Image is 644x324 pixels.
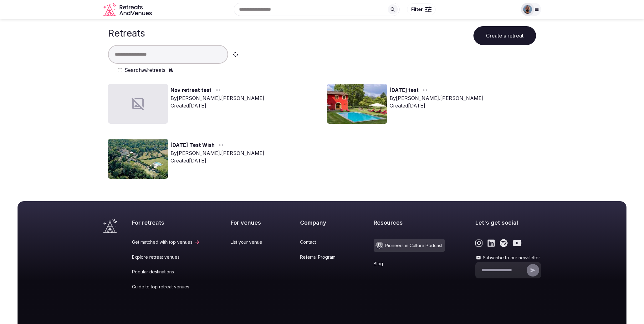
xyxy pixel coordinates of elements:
a: Nov retreat test [171,86,212,94]
a: List your venue [231,239,270,245]
button: Create a retreat [473,26,536,45]
a: Explore retreat venues [132,254,200,260]
h2: Let's get social [475,219,541,227]
a: Contact [300,239,343,245]
a: Get matched with top venues [132,239,200,245]
label: Subscribe to our newsletter [475,255,541,261]
h2: For venues [231,219,270,227]
h1: Retreats [108,27,145,39]
div: By [PERSON_NAME].[PERSON_NAME] [171,94,264,102]
a: Popular destinations [132,269,200,275]
a: Pioneers in Culture Podcast [374,239,445,252]
img: Top retreat image for the retreat: 2024 March Test Wish [108,139,168,179]
h2: Resources [374,219,445,227]
a: [DATE] Test Wish [171,141,215,149]
div: Created [DATE] [171,157,264,164]
a: Link to the retreats and venues LinkedIn page [488,239,495,247]
a: Link to the retreats and venues Instagram page [475,239,483,247]
a: Referral Program [300,254,343,260]
a: Link to the retreats and venues Youtube page [513,239,522,247]
div: Created [DATE] [171,102,264,109]
a: Guide to top retreat venues [132,284,200,290]
em: all [142,67,147,73]
div: By [PERSON_NAME].[PERSON_NAME] [171,149,264,157]
h2: Company [300,219,343,227]
label: Search retreats [125,66,166,74]
a: Link to the retreats and venues Spotify page [500,239,508,247]
img: Top retreat image for the retreat: 2024 July test [327,84,387,124]
button: Filter [407,3,436,15]
a: Visit the homepage [103,2,153,17]
a: [DATE] test [390,86,419,94]
a: Visit the homepage [103,219,117,233]
h2: For retreats [132,219,200,227]
svg: Retreats and Venues company logo [103,2,153,17]
img: oliver.kattan [523,5,532,14]
div: Created [DATE] [390,102,483,109]
a: Blog [374,261,445,267]
span: Filter [411,6,423,12]
div: By [PERSON_NAME].[PERSON_NAME] [390,94,483,102]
